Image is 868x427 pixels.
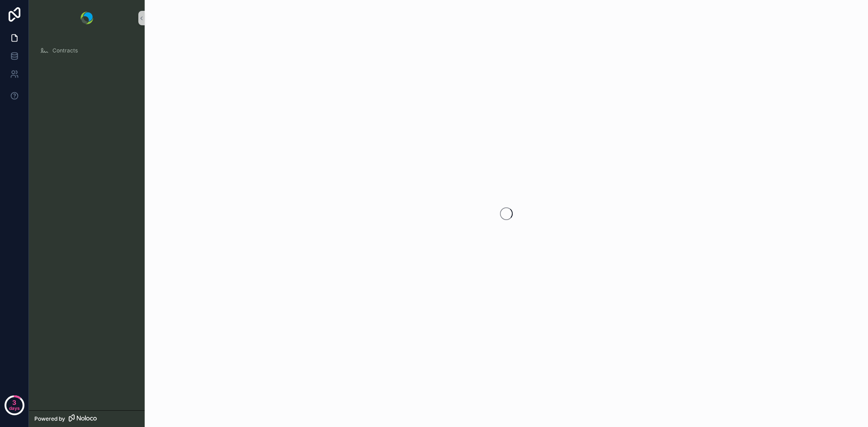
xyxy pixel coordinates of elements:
img: App logo [80,12,93,24]
p: days [9,402,20,414]
p: 3 [12,398,16,407]
a: Contracts [34,42,139,59]
span: Contracts [52,47,78,54]
span: Powered by [34,415,65,422]
a: Powered by [29,410,145,427]
div: scrollable content [29,36,145,70]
